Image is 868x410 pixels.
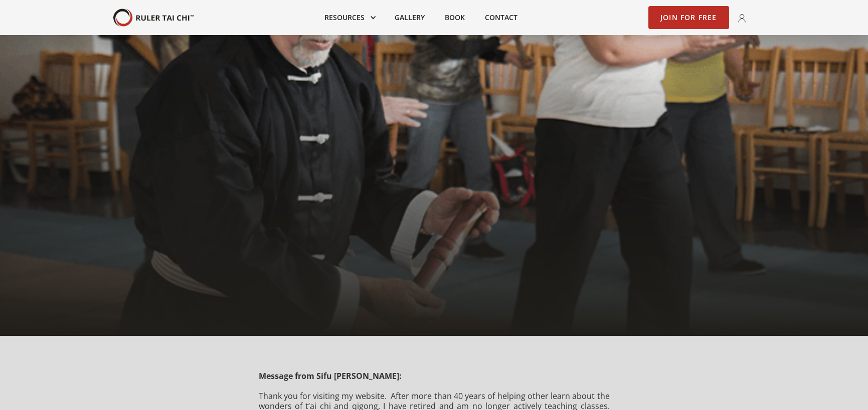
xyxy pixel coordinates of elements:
img: Your Brand Name [113,9,194,27]
a: Gallery [385,7,435,29]
a: home [113,9,194,27]
p: We used to offer several courses including traditional [MEDICAL_DATA] and Ruler [MEDICAL_DATA] . ... [297,170,571,226]
a: Join for Free [648,6,729,29]
a: Contact [475,7,528,29]
h1: [DEMOGRAPHIC_DATA] Courses [239,135,629,165]
strong: Message from Sifu [PERSON_NAME]: ‍ [259,370,402,381]
div: Resources [314,7,385,29]
a: Book [435,7,475,29]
